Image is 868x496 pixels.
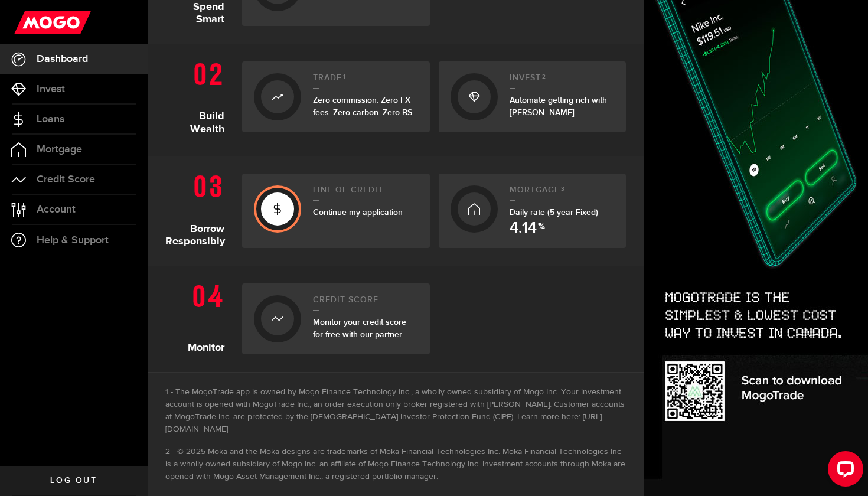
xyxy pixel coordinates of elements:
iframe: LiveChat chat widget [818,446,868,496]
span: Log out [50,477,97,485]
h1: Borrow Responsibly [165,168,233,248]
h2: Invest [510,73,615,89]
span: Daily rate (5 year Fixed) [510,207,598,217]
a: Trade1Zero commission. Zero FX fees. Zero carbon. Zero BS. [242,61,430,132]
span: Loans [37,114,64,125]
span: 4.14 [510,221,537,236]
a: Invest2Automate getting rich with [PERSON_NAME] [439,61,626,132]
span: Credit Score [37,174,95,185]
a: Credit ScoreMonitor your credit score for free with our partner [242,283,430,354]
h2: Line of credit [313,185,418,201]
sup: 3 [561,185,565,192]
li: © 2025 Moka and the Moka designs are trademarks of Moka Financial Technologies Inc. Moka Financia... [165,446,626,483]
span: % [538,222,545,236]
span: Help & Support [37,235,109,246]
sup: 1 [343,73,346,80]
span: Continue my application [313,207,403,217]
a: Mortgage3Daily rate (5 year Fixed) 4.14 % [439,174,626,248]
h1: Build Wealth [165,56,233,138]
h2: Credit Score [313,295,418,311]
span: Dashboard [37,54,88,64]
span: Zero commission. Zero FX fees. Zero carbon. Zero BS. [313,95,414,118]
span: Invest [37,84,65,94]
span: Account [37,204,76,215]
h2: Mortgage [510,185,615,201]
a: Line of creditContinue my application [242,174,430,248]
span: Monitor your credit score for free with our partner [313,317,406,340]
sup: 2 [542,73,546,80]
h2: Trade [313,73,418,89]
h1: Monitor [165,278,233,354]
li: The MogoTrade app is owned by Mogo Finance Technology Inc., a wholly owned subsidiary of Mogo Inc... [165,386,626,436]
span: Automate getting rich with [PERSON_NAME] [510,95,607,118]
span: Mortgage [37,144,82,155]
